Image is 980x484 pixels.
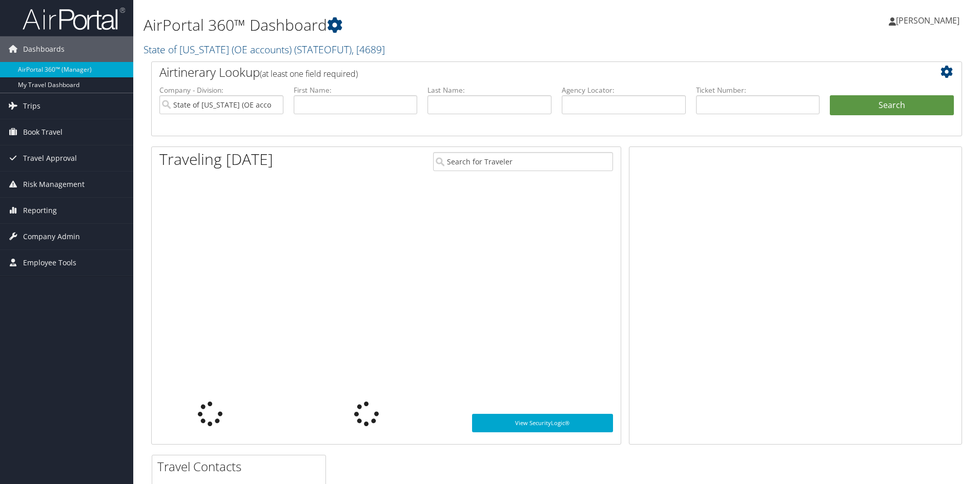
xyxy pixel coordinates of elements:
[562,85,686,95] label: Agency Locator:
[427,85,552,95] label: Last Name:
[23,7,125,31] img: airportal-logo.png
[23,36,65,62] span: Dashboards
[889,5,970,36] a: [PERSON_NAME]
[23,172,85,197] span: Risk Management
[294,43,352,56] span: ( STATEOFUT )
[23,145,77,171] span: Travel Approval
[294,85,418,95] label: First Name:
[144,43,385,56] a: State of [US_STATE] (OE accounts)
[144,14,695,36] h1: AirPortal 360™ Dashboard
[159,64,886,81] h2: Airtinerary Lookup
[159,149,273,170] h1: Traveling [DATE]
[23,224,80,249] span: Company Admin
[696,85,820,95] label: Ticket Number:
[830,95,954,116] button: Search
[896,15,959,26] span: [PERSON_NAME]
[157,458,325,475] h2: Travel Contacts
[23,250,76,276] span: Employee Tools
[352,43,385,56] span: , [ 4689 ]
[23,198,57,223] span: Reporting
[472,414,613,432] a: View SecurityLogic®
[433,152,613,171] input: Search for Traveler
[23,93,40,119] span: Trips
[260,68,358,79] span: (at least one field required)
[23,119,63,145] span: Book Travel
[159,85,283,95] label: Company - Division:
